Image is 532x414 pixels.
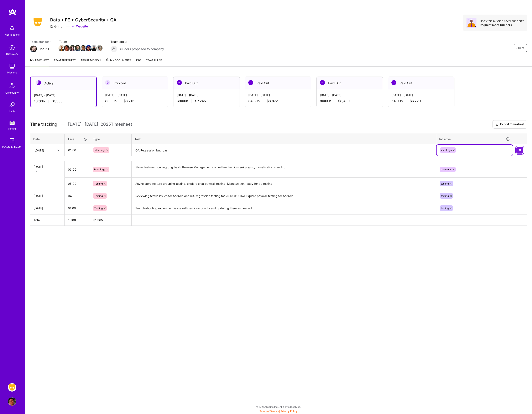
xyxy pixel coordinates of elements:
[57,149,59,151] i: icon Chevron
[34,99,93,103] div: 13:00 h
[105,93,165,97] div: [DATE] - [DATE]
[281,410,297,413] a: Privacy Policy
[132,145,436,156] textarea: QA Regression bug bash
[94,149,105,152] span: Meetings
[6,52,18,56] div: Discovery
[441,168,452,171] span: meetings
[195,99,206,103] span: $7,245
[2,145,22,149] div: [DOMAIN_NAME]
[7,81,17,90] img: Community
[93,218,103,222] span: $ 1,365
[64,45,70,52] a: Team Member Avatar
[8,126,16,131] div: Tokens
[72,24,88,29] a: Website
[8,62,16,70] img: teamwork
[65,214,90,226] th: 13:00
[35,148,44,152] div: [DATE]
[267,99,278,103] span: $8,872
[91,45,97,51] img: Team Member Avatar
[65,203,90,214] input: HH:MM
[90,134,132,144] th: Type
[69,45,75,51] img: Team Member Avatar
[30,58,49,66] a: My timesheet
[391,99,451,103] div: 64:00 h
[25,402,532,412] div: © 2025 ATeams Inc., All rights reserved.
[320,99,379,103] div: 80:00 h
[110,46,117,52] img: Builders proposed to company
[132,203,436,214] textarea: Troubleshooting experiment issue with testlio accounts and updating them as needed.
[30,46,37,52] img: Team Architect
[81,58,101,66] a: About Mission
[94,194,103,197] span: Testing
[38,47,44,51] div: Dor
[64,45,70,51] img: Team Member Avatar
[34,93,93,97] div: [DATE] - [DATE]
[391,93,451,97] div: [DATE] - [DATE]
[34,206,61,210] div: [DATE]
[8,101,16,109] img: Invite
[59,40,102,44] span: Team
[441,149,452,152] span: meetings
[132,178,436,190] textarea: Async store feature grouping testing, explore chat paywall testing, Monetization ready for qa tes...
[516,147,523,154] div: null
[75,45,80,52] a: Team Member Avatar
[65,164,90,175] input: HH:MM
[86,45,91,52] a: Team Member Avatar
[94,182,103,185] span: Testing
[65,178,90,189] input: HH:MM
[317,77,383,89] div: Paid Out
[136,58,141,66] a: FAQ
[177,99,236,103] div: 69:00 h
[7,70,17,75] div: Missions
[516,46,524,50] span: Share
[320,80,325,85] img: Paid Out
[106,58,131,63] span: My Documents
[30,122,57,127] span: Time tracking
[8,397,16,406] img: User Avatar
[132,162,436,177] textarea: Store Feature grouping bug bash, Release Management committee, testlio weekly sync, monetization ...
[177,80,182,85] img: Paid Out
[8,24,16,32] img: bell
[10,121,15,125] img: tokens
[70,45,75,52] a: Team Member Avatar
[248,99,308,103] div: 84:30 h
[94,207,103,210] span: Testing
[52,99,63,103] span: $1,365
[514,44,527,52] button: Share
[105,99,165,103] div: 83:00 h
[80,45,86,52] a: Team Member Avatar
[441,194,449,197] span: testing
[110,40,164,44] span: Team status
[102,77,168,89] div: Invoiced
[441,207,449,210] span: testing
[173,77,240,89] div: Paid Out
[260,410,279,413] a: Terms of Service
[94,168,105,171] span: Meetings
[8,383,16,392] img: Grindr: Data + FE + CyberSecurity + QA
[248,80,253,85] img: Paid Out
[8,137,16,145] img: guide book
[30,16,45,28] img: Company Logo
[30,134,65,144] th: Date
[8,43,16,52] img: discovery
[5,32,20,37] div: Notifications
[106,58,131,66] a: My Documents
[146,59,162,62] span: Team Pulse
[466,18,476,28] img: Avatar
[132,190,436,202] textarea: Reviewing testlio issues for Android and iOS regression testing for 25.13.0; XTRA Explore paywall...
[245,77,311,89] div: Paid Out
[260,410,297,413] span: |
[97,45,102,52] a: Team Member Avatar
[36,80,41,85] img: Active
[30,40,51,44] span: Team architect
[96,45,103,51] img: Team Member Avatar
[480,19,524,23] div: Does this mission need support?
[50,25,53,28] i: icon CompanyGray
[518,149,521,152] img: Submit
[65,145,90,156] input: HH:MM
[8,8,17,16] img: logo
[495,122,499,127] i: icon Download
[80,45,86,51] img: Team Member Avatar
[7,397,17,406] a: User Avatar
[105,80,110,85] img: Invoiced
